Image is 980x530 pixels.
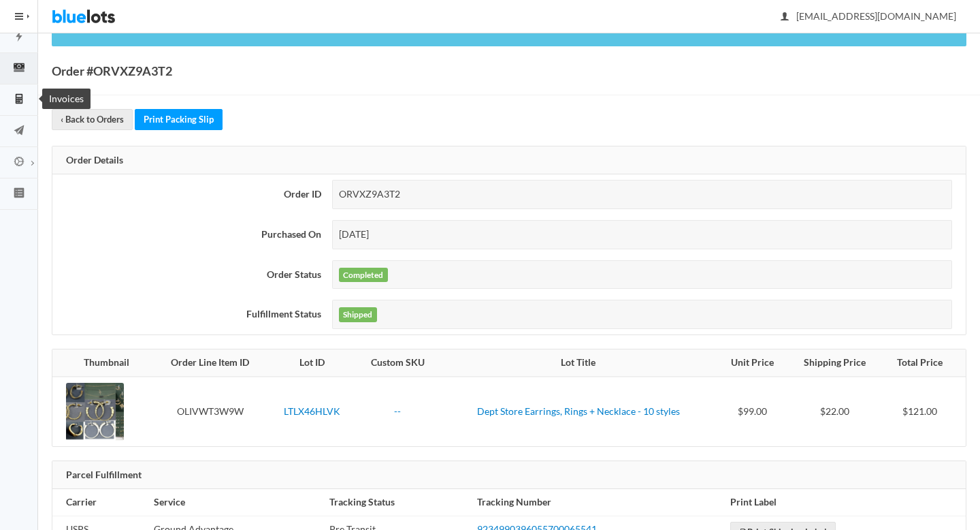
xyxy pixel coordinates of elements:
[52,255,327,295] th: Order Status
[52,146,966,175] div: Order Details
[778,11,791,24] ion-icon: person
[52,174,327,215] th: Order ID
[268,349,356,377] th: Lot ID
[787,349,882,377] th: Shipping Price
[339,268,388,283] label: Completed
[52,489,148,516] th: Carrier
[882,377,966,446] td: $121.00
[717,349,787,377] th: Unit Price
[152,377,268,446] td: OLIVWT3W9W
[324,489,472,516] th: Tracking Status
[52,215,327,255] th: Purchased On
[308,22,467,33] strong: [EMAIL_ADDRESS][DOMAIN_NAME]
[472,22,610,33] a: Click here to stop impersonating
[882,349,966,377] th: Total Price
[725,489,966,516] th: Print Label
[356,349,440,377] th: Custom SKU
[52,61,172,81] h1: Order #ORVXZ9A3T2
[52,461,966,490] div: Parcel Fulfillment
[52,349,152,377] th: Thumbnail
[135,109,223,130] a: Print Packing Slip
[472,489,725,516] th: Tracking Number
[52,109,133,130] a: ‹ Back to Orders
[787,377,882,446] td: $22.00
[477,405,680,417] a: Dept Store Earrings, Rings + Necklace - 10 styles
[284,405,340,417] a: LTLX46HLVK
[332,180,952,209] div: ORVXZ9A3T2
[717,377,787,446] td: $99.00
[332,220,952,249] div: [DATE]
[781,10,956,22] span: [EMAIL_ADDRESS][DOMAIN_NAME]
[152,349,268,377] th: Order Line Item ID
[79,22,244,33] strong: ([EMAIL_ADDRESS][DOMAIN_NAME])
[440,349,717,377] th: Lot Title
[339,307,377,322] label: Shipped
[148,489,324,516] th: Service
[52,294,327,334] th: Fulfillment Status
[394,405,401,417] a: --
[42,89,91,109] div: Invoices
